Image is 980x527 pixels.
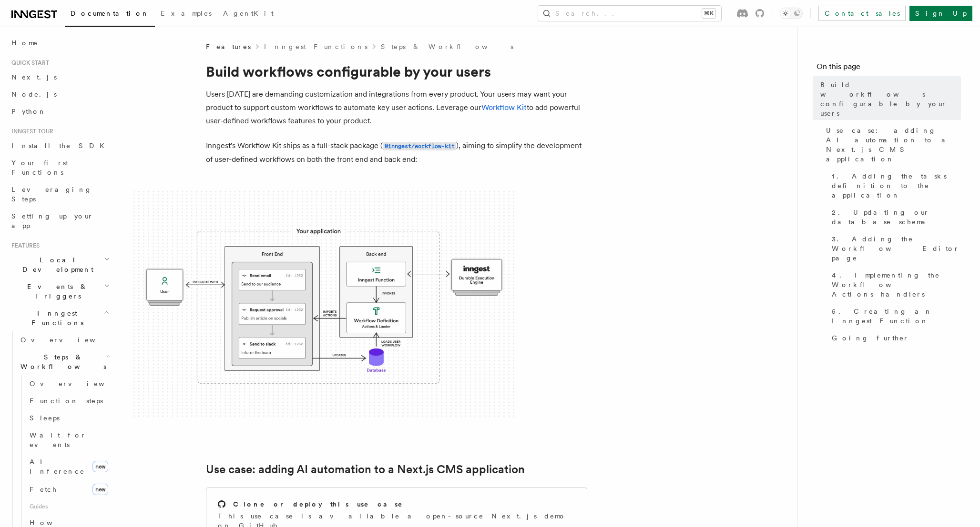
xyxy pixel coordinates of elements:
span: Inngest tour [8,128,53,135]
span: Guides [26,499,112,514]
span: Features [8,242,40,249]
a: Wait for events [26,427,112,453]
a: Function steps [26,392,112,409]
a: Use case: adding AI automation to a Next.js CMS application [822,122,961,168]
button: Search...⌘K [538,6,721,21]
a: 5. Creating an Inngest Function [828,303,961,329]
a: Setting up your app [8,208,112,234]
a: Workflow Kit [481,103,527,112]
span: 3. Adding the Workflow Editor page [832,234,961,263]
span: Overview [20,336,119,344]
span: Examples [161,10,212,17]
button: Inngest Functions [8,305,112,331]
span: Your first Functions [11,159,68,176]
p: Users [DATE] are demanding customization and integrations from every product. Your users may want... [206,88,587,128]
img: The Workflow Kit provides a Workflow Engine to compose workflow actions on the back end and a set... [133,191,515,419]
a: Python [8,103,112,120]
span: 1. Adding the tasks definition to the application [832,171,961,200]
span: Inngest Functions [8,308,103,328]
span: Going further [832,333,909,343]
span: Leveraging Steps [11,186,92,203]
a: Node.js [8,86,112,103]
a: Steps & Workflows [381,42,513,51]
span: Documentation [71,10,149,17]
span: Use case: adding AI automation to a Next.js CMS application [826,126,961,164]
a: AI Inferencenew [26,453,112,480]
span: Overview [30,380,128,388]
span: AI Inference [30,458,85,475]
span: AgentKit [223,10,274,17]
a: Inngest Functions [264,42,367,51]
span: Build workflows configurable by your users [820,80,961,118]
a: Overview [17,331,112,348]
a: Going further [828,329,961,347]
span: Install the SDK [11,142,110,149]
a: Overview [26,375,112,392]
span: 2. Updating our database schema [832,208,961,227]
a: Sleeps [26,409,112,427]
h1: Build workflows configurable by your users [206,63,587,80]
a: Contact sales [818,6,906,21]
a: Fetchnew [26,480,112,499]
code: @inngest/workflow-kit [383,142,456,150]
span: Next.js [11,73,57,81]
h4: On this page [817,61,961,76]
a: Documentation [65,3,155,27]
a: Next.js [8,69,112,86]
span: Node.js [11,90,57,98]
p: Inngest's Workflow Kit ships as a full-stack package ( ), aiming to simplify the development of u... [206,139,587,166]
a: Install the SDK [8,137,112,154]
kbd: ⌘K [702,9,715,18]
a: 2. Updating our database schema [828,204,961,230]
span: Function steps [30,397,103,405]
a: Sign Up [909,6,972,21]
a: 4. Implementing the Workflow Actions handlers [828,267,961,303]
span: Python [11,108,46,115]
span: Features [206,42,251,51]
span: Local Development [8,255,104,274]
span: Wait for events [30,431,86,448]
span: 5. Creating an Inngest Function [832,307,961,326]
button: Events & Triggers [8,278,112,305]
a: Home [8,34,112,51]
span: 4. Implementing the Workflow Actions handlers [832,270,961,299]
button: Toggle dark mode [780,8,803,19]
a: Build workflows configurable by your users [817,76,961,122]
a: Examples [155,3,217,26]
span: new [92,484,108,495]
span: Quick start [8,59,49,67]
a: 1. Adding the tasks definition to the application [828,168,961,204]
h2: Clone or deploy this use case [233,499,403,509]
span: Setting up your app [11,212,93,229]
a: Leveraging Steps [8,181,112,208]
a: AgentKit [217,3,279,26]
span: Sleeps [30,414,60,422]
a: Your first Functions [8,154,112,181]
span: Fetch [30,486,57,493]
button: Steps & Workflows [17,348,112,375]
a: Use case: adding AI automation to a Next.js CMS application [206,463,525,476]
button: Local Development [8,251,112,278]
span: Events & Triggers [8,282,104,301]
span: new [92,461,108,472]
a: 3. Adding the Workflow Editor page [828,230,961,267]
a: @inngest/workflow-kit [383,141,456,150]
span: Steps & Workflows [17,352,106,371]
span: Home [11,38,38,48]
